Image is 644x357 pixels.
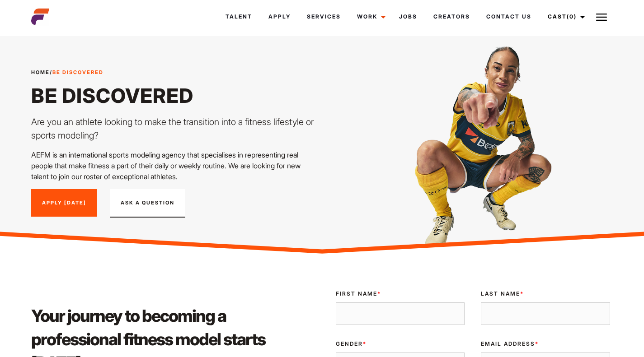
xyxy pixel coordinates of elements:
p: AEFM is an international sports modeling agency that specialises in representing real people that... [31,149,317,182]
a: Jobs [391,5,425,29]
a: Apply [260,5,299,29]
a: Cast(0) [540,5,590,29]
span: / [31,69,103,76]
a: Apply [DATE] [31,189,97,217]
a: Creators [425,5,478,29]
p: Are you an athlete looking to make the transition into a fitness lifestyle or sports modeling? [31,115,317,142]
img: Burger icon [596,12,607,23]
a: Talent [217,5,260,29]
label: Gender [336,340,465,348]
h1: Be Discovered [31,83,317,108]
strong: Be Discovered [52,69,103,75]
label: First Name [336,290,465,298]
label: Email Address [481,340,610,348]
a: Work [349,5,391,29]
a: Contact Us [478,5,540,29]
a: Services [299,5,349,29]
a: Home [31,69,50,75]
button: Ask A Question [110,189,185,218]
label: Last Name [481,290,610,298]
img: cropped-aefm-brand-fav-22-square.png [31,8,49,26]
span: (0) [567,13,577,20]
